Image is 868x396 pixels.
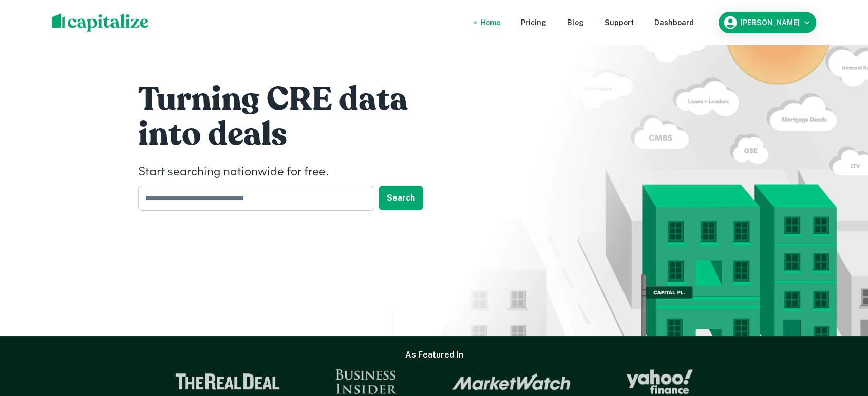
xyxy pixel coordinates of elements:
[405,349,463,361] h6: As Featured In
[138,163,446,182] h4: Start searching nationwide for free.
[335,369,397,394] img: Business Insider
[719,12,816,33] button: [PERSON_NAME]
[138,79,446,120] h1: Turning CRE data
[521,17,546,28] a: Pricing
[138,114,446,155] h1: into deals
[626,369,693,394] img: Yahoo Finance
[740,19,800,26] h6: [PERSON_NAME]
[379,186,423,210] button: Search
[452,373,571,390] img: Market Watch
[605,17,634,28] a: Support
[654,17,694,28] a: Dashboard
[175,373,280,390] img: The Real Deal
[52,13,149,32] img: capitalize-logo.png
[567,17,584,28] a: Blog
[481,17,500,28] a: Home
[817,314,868,363] iframe: Chat Widget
